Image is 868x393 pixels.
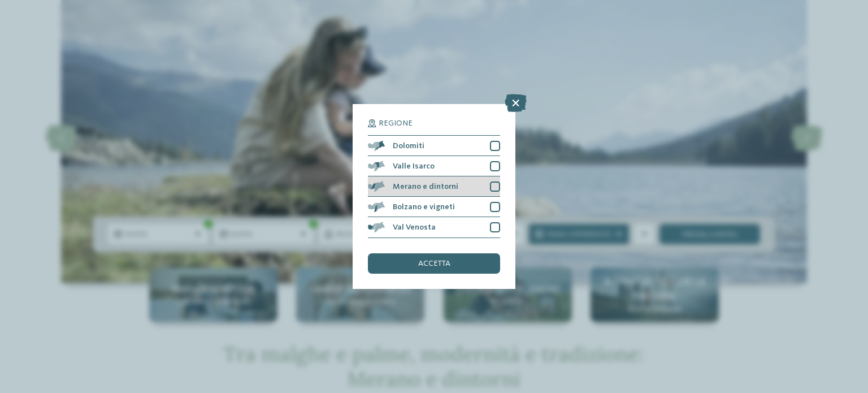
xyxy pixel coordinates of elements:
span: Dolomiti [393,142,424,150]
span: Valle Isarco [393,162,435,170]
span: Regione [379,119,413,127]
span: Bolzano e vigneti [393,203,455,211]
span: Val Venosta [393,223,436,231]
span: Merano e dintorni [393,183,458,191]
span: accetta [418,260,450,267]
